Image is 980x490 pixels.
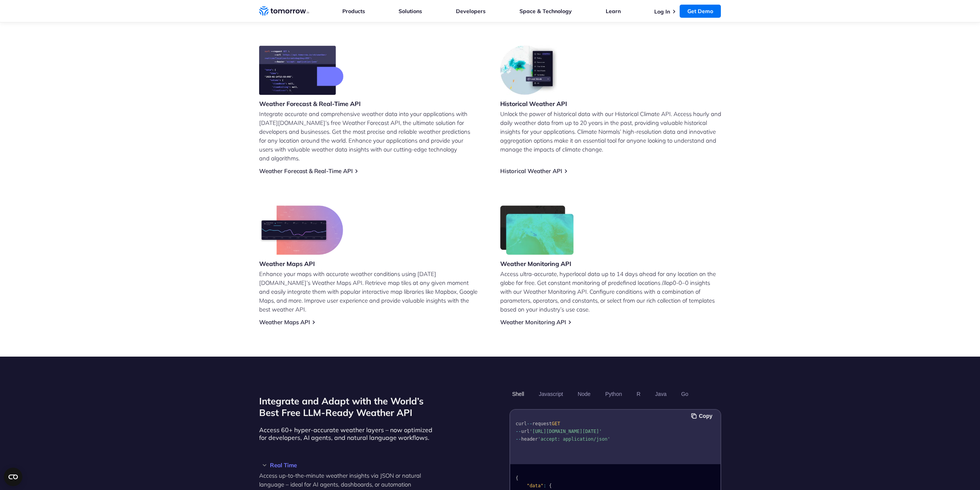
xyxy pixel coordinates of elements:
button: Shell [509,387,527,401]
span: { [549,483,551,488]
span: url [521,429,529,434]
a: Get Demo [680,5,721,18]
span: "data" [526,483,543,488]
a: Log In [654,8,670,15]
a: Weather Maps API [259,318,310,326]
button: Python [602,387,625,401]
span: request [532,421,552,426]
span: curl [516,421,527,426]
h3: Weather Forecast & Real-Time API [259,99,361,108]
span: -- [516,436,521,442]
span: GET [551,421,560,426]
span: -- [516,429,521,434]
button: R [634,387,643,401]
h2: Integrate and Adapt with the World’s Best Free LLM-Ready Weather API [259,395,436,418]
p: Access ultra-accurate, hyperlocal data up to 14 days ahead for any location on the globe for free... [500,269,721,314]
p: Unlock the power of historical data with our Historical Climate API. Access hourly and daily weat... [500,109,721,154]
a: Home link [259,5,309,17]
a: Learn [606,8,621,15]
button: Node [575,387,593,401]
a: Products [342,8,365,15]
a: Solutions [399,8,422,15]
span: { [516,475,518,481]
p: Enhance your maps with accurate weather conditions using [DATE][DOMAIN_NAME]’s Weather Maps API. ... [259,269,480,314]
a: Weather Forecast & Real-Time API [259,167,353,175]
a: Space & Technology [519,8,572,15]
button: Copy [691,412,715,420]
span: header [521,436,538,442]
h3: Weather Monitoring API [500,259,574,268]
span: -- [526,421,532,426]
h3: Historical Weather API [500,99,567,108]
button: Java [652,387,669,401]
a: Historical Weather API [500,167,562,175]
button: Javascript [536,387,566,401]
span: 'accept: application/json' [538,436,610,442]
span: : [543,483,546,488]
h3: Real Time [259,462,436,468]
p: Access 60+ hyper-accurate weather layers – now optimized for developers, AI agents, and natural l... [259,426,436,441]
span: '[URL][DOMAIN_NAME][DATE]' [529,429,602,434]
a: Weather Monitoring API [500,318,566,326]
button: Open CMP widget [4,468,22,486]
p: Integrate accurate and comprehensive weather data into your applications with [DATE][DOMAIN_NAME]... [259,109,480,163]
button: Go [678,387,691,401]
a: Developers [456,8,486,15]
h3: Weather Maps API [259,259,343,268]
